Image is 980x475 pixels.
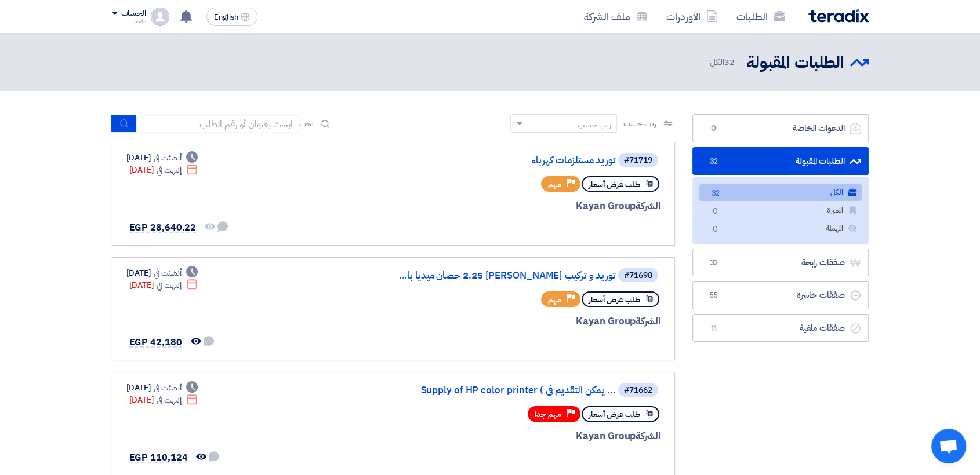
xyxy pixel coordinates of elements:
[710,56,736,69] span: الكل
[699,202,862,219] a: المميزة
[157,279,182,291] span: إنتهت في
[154,382,182,394] span: أنشئت في
[535,409,561,420] span: مهم جدا
[384,385,616,396] a: Supply of HP color printer ( يمكن التقديم فى ...
[137,115,299,133] input: ابحث بعنوان أو رقم الطلب
[575,3,657,30] a: ملف الشركة
[154,267,182,279] span: أنشئت في
[692,114,869,142] a: الدعوات الخاصة0
[707,257,721,269] span: 32
[384,271,616,281] a: توريد و تركيب [PERSON_NAME] 2.25 حصان ميديا با...
[709,188,723,200] span: 32
[699,220,862,237] a: المهملة
[577,119,611,131] div: رتب حسب
[382,314,660,329] div: Kayan Group
[808,9,869,23] img: Teradix logo
[692,249,869,277] a: صفقات رابحة32
[589,409,640,420] span: طلب عرض أسعار
[206,8,257,26] button: English
[692,147,869,176] a: الطلبات المقبولة32
[384,155,616,166] a: توريد مستلزمات كهرباء
[154,152,182,164] span: أنشئت في
[126,267,198,279] div: [DATE]
[157,394,182,406] span: إنتهت في
[624,272,652,280] div: #71698
[129,279,198,291] div: [DATE]
[112,18,146,24] div: ماجد
[636,199,660,213] span: الشركة
[709,206,723,218] span: 0
[548,294,561,305] span: مهم
[121,9,146,19] div: الحساب
[931,429,966,463] div: Open chat
[151,8,169,26] img: profile_test.png
[382,429,660,444] div: Kayan Group
[727,3,794,30] a: الطلبات
[699,184,862,201] a: الكل
[129,335,182,349] span: EGP 42,180
[707,290,721,301] span: 55
[129,164,198,176] div: [DATE]
[129,221,197,235] span: EGP 28,640.22
[299,118,314,130] span: بحث
[382,199,660,214] div: Kayan Group
[589,179,640,190] span: طلب عرض أسعار
[129,394,198,406] div: [DATE]
[624,156,652,165] div: #71719
[707,323,721,334] span: 11
[707,123,721,134] span: 0
[657,3,727,30] a: الأوردرات
[126,382,198,394] div: [DATE]
[157,164,182,176] span: إنتهت في
[707,156,721,167] span: 32
[709,224,723,236] span: 0
[692,281,869,309] a: صفقات خاسرة55
[126,152,198,164] div: [DATE]
[214,13,238,21] span: English
[129,451,188,465] span: EGP 110,124
[636,314,660,328] span: الشركة
[746,52,844,74] h2: الطلبات المقبولة
[724,56,735,68] span: 32
[692,314,869,342] a: صفقات ملغية11
[636,429,660,443] span: الشركة
[623,118,656,130] span: رتب حسب
[548,179,561,190] span: مهم
[589,294,640,305] span: طلب عرض أسعار
[624,386,652,394] div: #71662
